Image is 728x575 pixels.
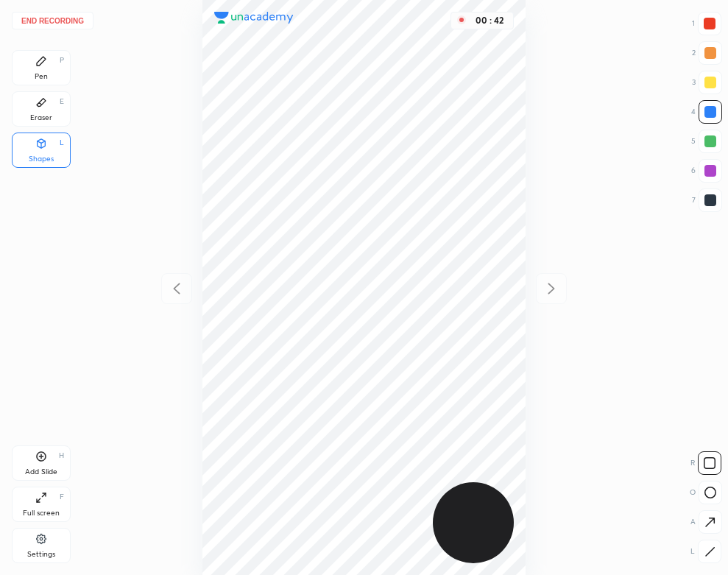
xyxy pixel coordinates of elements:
button: End recording [12,12,93,29]
div: F [60,493,64,501]
div: 4 [691,100,722,124]
div: A [690,510,722,534]
div: Eraser [30,114,52,121]
img: logo.38c385cc.svg [214,12,294,24]
div: H [59,452,64,459]
div: 00 : 42 [472,15,507,26]
div: 3 [692,71,722,94]
div: P [60,57,64,64]
div: 1 [692,12,721,35]
div: Full screen [23,509,60,517]
div: Pen [35,73,48,80]
div: R [690,451,721,475]
div: L [60,139,64,147]
div: 5 [691,130,722,153]
div: Settings [27,551,55,558]
div: Shapes [29,155,54,163]
div: 2 [692,41,722,65]
div: 6 [691,159,722,183]
div: L [690,540,721,563]
div: 7 [692,188,722,212]
div: Add Slide [25,468,57,476]
div: O [690,481,722,504]
div: E [60,98,64,105]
